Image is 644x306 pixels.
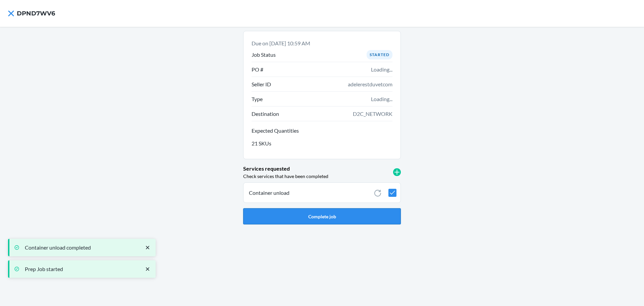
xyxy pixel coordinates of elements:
p: Job Status [252,51,276,59]
h4: DPND7WV6 [17,9,55,18]
span: Loading... [371,65,392,74]
p: Expected Quantities [252,127,392,135]
p: Seller ID [252,80,271,88]
svg: close toast [144,244,151,251]
button: Complete job [243,208,401,224]
svg: close toast [144,266,151,272]
p: Check services that have been completed [243,173,328,180]
p: Destination [252,110,279,118]
p: Due on [DATE] 10:59 AM [252,39,392,47]
div: Started [367,50,392,59]
p: Container unload [249,189,366,197]
p: 21 SKUs [252,139,271,147]
p: Prep Job started [25,266,138,272]
span: Loading... [371,95,392,103]
button: Expected Quantities [252,127,392,136]
p: Services requested [243,165,290,173]
span: D2C_NETWORK [353,110,392,118]
p: Type [252,95,263,103]
p: PO # [252,65,263,74]
p: Container unload completed [25,244,138,251]
span: adelerestduvetcom [348,80,392,88]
